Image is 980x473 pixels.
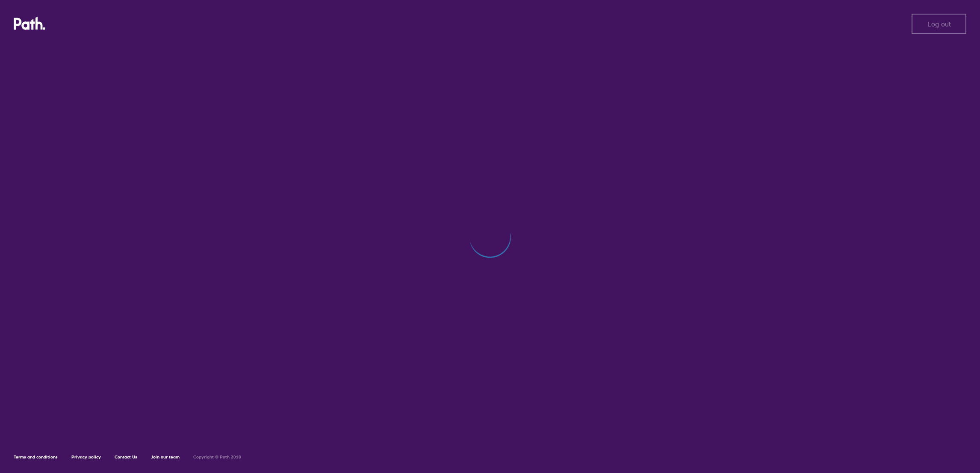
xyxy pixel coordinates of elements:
[71,454,101,460] a: Privacy policy
[927,20,951,28] span: Log out
[14,454,58,460] a: Terms and conditions
[193,455,241,460] h6: Copyright © Path 2018
[912,14,966,34] button: Log out
[115,454,137,460] a: Contact Us
[151,454,180,460] a: Join our team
